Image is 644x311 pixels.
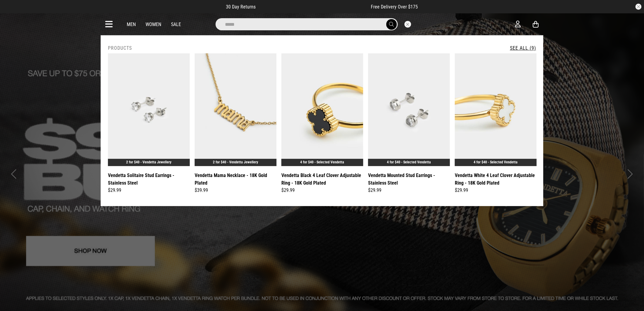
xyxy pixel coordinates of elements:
div: $29.99 [108,187,190,194]
div: $29.99 [455,187,537,194]
a: Sale [171,22,181,27]
a: Men [127,22,136,27]
div: $29.99 [368,187,450,194]
button: Open LiveChat chat widget [5,2,23,21]
button: Close search [404,21,411,28]
a: 4 for $40 - Selected Vendetta [300,160,344,164]
img: Vendetta Mounted Stud Earrings - Stainless Steel in Silver [368,53,450,166]
img: Vendetta Mama Necklace - 18k Gold Plated in Gold [195,53,277,166]
img: Vendetta White 4 Leaf Clover Adjustable Ring - 18k Gold Plated in Multi [455,53,537,166]
a: 4 for $40 - Selected Vendetta [474,160,518,164]
img: Vendetta Solitaire Stud Earrings - Stainless Steel in Silver [108,53,190,166]
iframe: Customer reviews powered by Trustpilot [268,4,359,10]
div: $29.99 [281,187,363,194]
a: 2 for $40 - Vendetta Jewellery [126,160,172,164]
a: Vendetta Mounted Stud Earrings - Stainless Steel [368,172,450,187]
img: Vendetta Black 4 Leaf Clover Adjustable Ring - 18k Gold Plated in Multi [281,53,363,166]
a: Women [146,22,161,27]
h2: Products [108,45,132,51]
span: 30 Day Returns [226,4,256,10]
div: $39.99 [195,187,277,194]
a: See All (9) [510,45,536,51]
a: Vendetta White 4 Leaf Clover Adjustable Ring - 18K Gold Plated [455,172,537,187]
span: Free Delivery Over $175 [371,4,418,10]
a: Vendetta Mama Necklace - 18K Gold Plated [195,172,277,187]
a: 4 for $40 - Selected Vendetta [387,160,431,164]
a: Vendetta Black 4 Leaf Clover Adjustable Ring - 18K Gold Plated [281,172,363,187]
a: 2 for $40 - Vendetta Jewellery [213,160,258,164]
a: Vendetta Solitaire Stud Earrings - Stainless Steel [108,172,190,187]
